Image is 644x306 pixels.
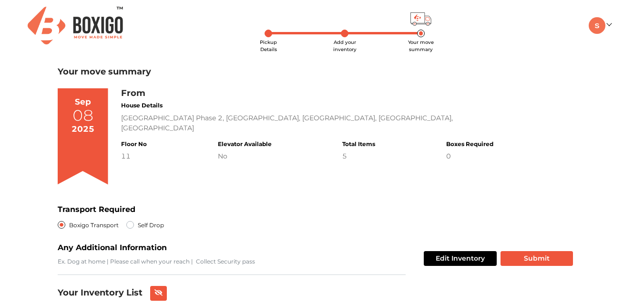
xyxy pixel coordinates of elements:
[408,39,434,53] span: Your move summary
[218,151,272,161] div: No
[446,141,493,148] h4: Boxes Required
[121,88,493,99] h3: From
[121,151,147,161] div: 11
[424,251,497,266] button: Edit Inventory
[333,39,357,53] span: Add your inventory
[342,141,375,148] h4: Total Items
[58,288,143,298] h3: Your Inventory List
[218,141,272,148] h4: Elevator Available
[260,39,277,53] span: Pickup Details
[121,141,147,148] h4: Floor No
[58,67,587,77] h3: Your move summary
[58,205,135,214] b: Transport Required
[69,219,119,231] label: Boxigo Transport
[446,151,493,161] div: 0
[121,102,493,109] h4: House Details
[501,251,573,266] button: Submit
[72,108,93,123] div: 08
[75,96,91,108] div: Sep
[138,219,164,231] label: Self Drop
[342,151,375,161] div: 5
[121,113,493,133] div: [GEOGRAPHIC_DATA] Phase 2, [GEOGRAPHIC_DATA], [GEOGRAPHIC_DATA], [GEOGRAPHIC_DATA], [GEOGRAPHIC_D...
[28,7,123,44] img: Boxigo
[72,123,94,136] div: 2025
[58,243,167,252] b: Any Additional Information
